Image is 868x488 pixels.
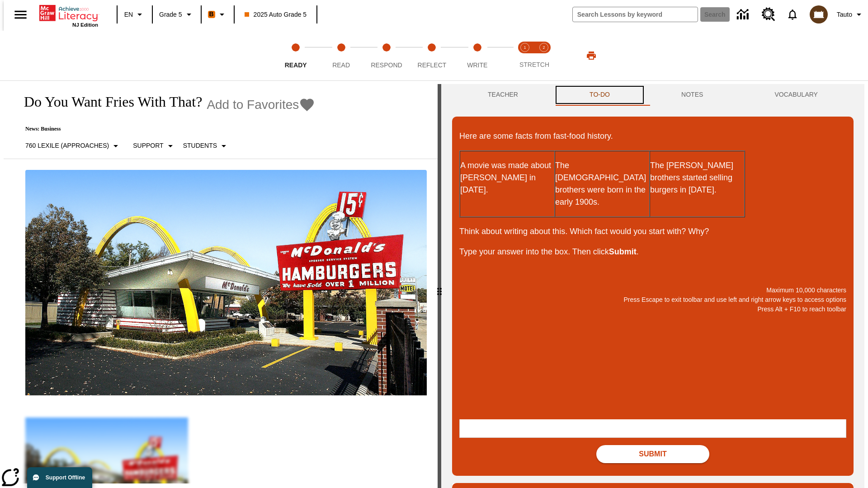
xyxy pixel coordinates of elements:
[804,3,833,26] button: Select a new avatar
[459,305,846,314] p: Press Alt + F10 to reach toolbar
[332,61,350,69] span: Read
[573,7,698,22] input: search field
[39,3,98,28] div: Home
[120,6,149,23] button: Language: EN, Select a language
[179,138,233,154] button: Select Student
[269,31,322,80] button: Ready step 1 of 5
[609,247,637,256] strong: Submit
[183,141,217,150] p: Students
[25,170,427,396] img: One of the first McDonald's stores, with the iconic red sign and golden arches.
[460,160,554,196] p: A movie was made about [PERSON_NAME] in [DATE].
[781,3,804,26] a: Notifications
[371,61,402,69] span: Respond
[577,47,606,64] button: Print
[156,6,198,23] button: Grade: Grade 5, Select a grade
[459,246,846,258] p: Type your answer into the box. Then click .
[46,474,85,481] span: Support Offline
[467,61,487,69] span: Write
[438,84,441,488] div: Press Enter or Spacebar and then press right and left arrow keys to move the slider
[360,31,413,80] button: Respond step 3 of 5
[451,31,504,80] button: Write step 5 of 5
[731,2,756,27] a: Data Center
[315,31,367,80] button: Read step 2 of 5
[4,84,438,483] div: reading
[159,10,182,19] span: Grade 5
[14,126,315,132] p: News: Business
[129,138,179,154] button: Scaffolds, Support
[27,467,92,488] button: Support Offline
[554,84,646,106] button: TO-DO
[837,10,852,19] span: Tauto
[452,84,854,106] div: Instructional Panel Tabs
[4,7,132,15] body: Maximum 10,000 characters Press Escape to exit toolbar and use left and right arrow keys to acces...
[209,9,214,20] span: B
[650,160,744,196] p: The [PERSON_NAME] brothers started selling burgers in [DATE].
[441,84,864,488] div: activity
[512,31,538,80] button: Stretch Read step 1 of 2
[124,10,133,19] span: EN
[459,130,846,142] p: Here are some facts from fast-food history.
[739,84,854,106] button: VOCABULARY
[810,5,828,23] img: avatar image
[406,31,458,80] button: Reflect step 4 of 5
[531,31,557,80] button: Stretch Respond step 2 of 2
[519,61,549,68] span: STRETCH
[25,141,109,150] p: 760 Lexile (Approaches)
[524,45,526,50] text: 1
[756,2,781,27] a: Resource Center, Will open in new tab
[452,84,554,106] button: Teacher
[285,61,307,69] span: Ready
[555,160,649,208] p: The [DEMOGRAPHIC_DATA] brothers were born in the early 1900s.
[14,94,202,110] h1: Do You Want Fries With That?
[596,445,709,463] button: Submit
[207,97,315,113] button: Add to Favorites - Do You Want Fries With That?
[133,141,163,150] p: Support
[459,295,846,305] p: Press Escape to exit toolbar and use left and right arrow keys to access options
[245,10,307,19] span: 2025 Auto Grade 5
[207,98,299,112] span: Add to Favorites
[7,1,34,28] button: Open side menu
[22,138,125,154] button: Select Lexile, 760 Lexile (Approaches)
[204,6,231,23] button: Boost Class color is orange. Change class color
[418,61,447,69] span: Reflect
[833,6,868,23] button: Profile/Settings
[459,225,846,238] p: Think about writing about this. Which fact would you start with? Why?
[542,45,545,50] text: 2
[72,22,98,28] span: NJ Edition
[459,286,846,295] p: Maximum 10,000 characters
[646,84,739,106] button: NOTES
